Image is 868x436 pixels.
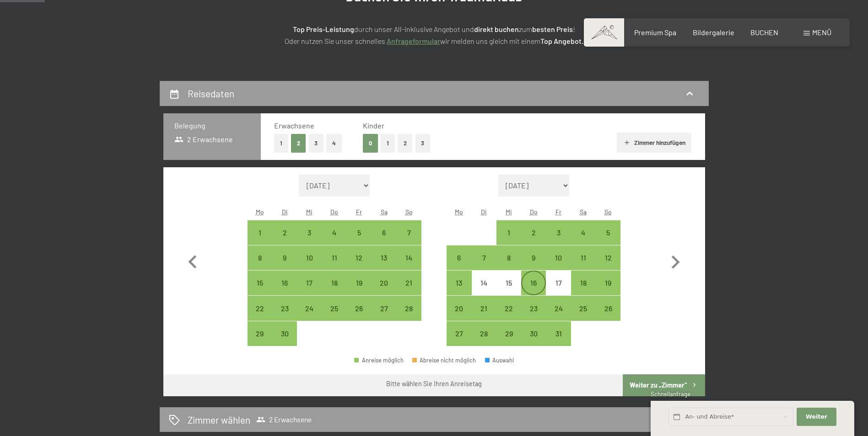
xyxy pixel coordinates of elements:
div: 30 [273,330,296,353]
div: Sat Sep 20 2025 [372,271,396,295]
div: Mon Sep 01 2025 [248,220,272,245]
div: Anreise möglich [496,220,521,245]
div: Anreise nicht möglich [472,271,496,295]
div: Anreise möglich [248,321,272,346]
div: Anreise möglich [322,271,347,295]
h3: Belegung [174,121,250,131]
div: 16 [522,279,545,302]
div: Anreise möglich [596,220,620,245]
div: Anreise möglich [521,321,546,346]
div: Sun Oct 12 2025 [596,245,620,270]
div: Anreise möglich [248,245,272,270]
div: Anreise möglich [272,321,297,346]
button: Nächster Monat [662,175,689,346]
div: Tue Oct 21 2025 [472,296,496,320]
button: 2 [291,134,306,153]
button: 1 [274,134,288,153]
div: Anreise möglich [496,321,521,346]
div: 25 [323,305,346,328]
abbr: Sonntag [604,208,612,216]
div: Sun Oct 26 2025 [596,296,620,320]
div: 8 [497,254,520,277]
div: Abreise nicht möglich [412,357,476,363]
div: 16 [273,279,296,302]
abbr: Donnerstag [530,208,538,216]
div: 15 [497,279,520,302]
div: 9 [522,254,545,277]
div: Anreise möglich [396,220,421,245]
div: 12 [597,254,620,277]
div: Fri Oct 31 2025 [546,321,571,346]
div: Anreise möglich [372,271,396,295]
div: 24 [298,305,321,328]
abbr: Samstag [381,208,388,216]
div: Fri Sep 05 2025 [347,220,372,245]
div: Sat Oct 18 2025 [571,271,596,295]
div: Anreise möglich [496,296,521,320]
div: Wed Sep 03 2025 [297,220,322,245]
div: Anreise möglich [297,296,322,320]
div: 10 [547,254,570,277]
div: Wed Oct 29 2025 [496,321,521,346]
div: 21 [473,305,496,328]
a: BUCHEN [750,28,778,37]
div: Sat Sep 06 2025 [372,220,396,245]
button: Weiter zu „Zimmer“ [623,374,705,396]
div: 1 [497,229,520,252]
div: Fri Oct 03 2025 [546,220,571,245]
span: 2 Erwachsene [256,415,312,424]
div: 11 [323,254,346,277]
abbr: Freitag [356,208,362,216]
button: 0 [363,134,378,153]
div: Fri Sep 26 2025 [347,296,372,320]
div: Anreise möglich [596,245,620,270]
div: Auswahl [485,357,514,363]
strong: direkt buchen [474,25,519,33]
div: Anreise möglich [447,321,471,346]
span: Schnellanfrage [651,390,690,398]
div: 6 [447,254,470,277]
div: 31 [547,330,570,353]
div: Sun Sep 14 2025 [396,245,421,270]
div: 30 [522,330,545,353]
div: Sat Sep 13 2025 [372,245,396,270]
div: Anreise möglich [521,296,546,320]
div: 15 [248,279,271,302]
div: Anreise möglich [322,220,347,245]
div: 6 [372,229,395,252]
div: Anreise möglich [447,296,471,320]
div: Anreise möglich [596,271,620,295]
div: Thu Sep 25 2025 [322,296,347,320]
div: Anreise möglich [322,296,347,320]
div: 2 [522,229,545,252]
div: Tue Oct 28 2025 [472,321,496,346]
abbr: Dienstag [481,208,487,216]
div: Thu Sep 18 2025 [322,271,347,295]
div: 7 [397,229,420,252]
div: 8 [248,254,271,277]
abbr: Sonntag [405,208,413,216]
div: Mon Sep 15 2025 [248,271,272,295]
div: Sat Oct 25 2025 [571,296,596,320]
div: Sun Oct 19 2025 [596,271,620,295]
div: Anreise möglich [354,357,404,363]
div: 18 [572,279,595,302]
div: Fri Oct 24 2025 [546,296,571,320]
div: Sat Oct 11 2025 [571,245,596,270]
div: Anreise möglich [546,245,571,270]
button: 1 [381,134,395,153]
div: Wed Sep 17 2025 [297,271,322,295]
div: 28 [473,330,496,353]
div: 21 [397,279,420,302]
abbr: Dienstag [282,208,288,216]
div: Anreise möglich [297,220,322,245]
div: Fri Sep 19 2025 [347,271,372,295]
strong: besten Preis [532,25,573,33]
div: Thu Sep 04 2025 [322,220,347,245]
a: Bildergalerie [693,28,734,37]
a: Premium Spa [634,28,676,37]
div: 22 [497,305,520,328]
div: Thu Oct 23 2025 [521,296,546,320]
div: Wed Oct 01 2025 [496,220,521,245]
